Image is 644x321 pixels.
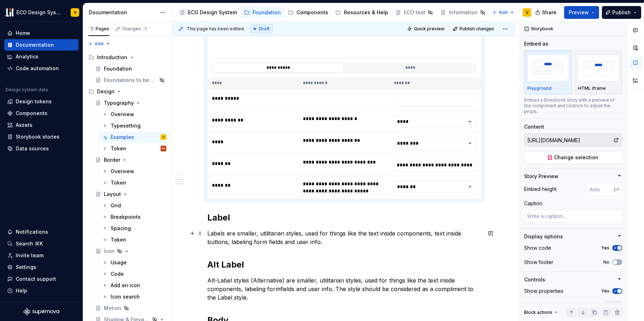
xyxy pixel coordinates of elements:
div: ECO Design System [188,9,237,16]
button: Add [86,39,112,49]
div: Storybook stories [16,133,60,140]
label: No [603,259,609,265]
a: Information [437,7,488,18]
div: Foundation [104,65,132,72]
div: Add an icon [111,282,140,289]
a: Analytics [4,51,78,62]
div: Design [86,86,169,97]
a: Resources & Help [333,7,391,18]
div: Changes [122,26,148,32]
div: V [163,134,164,141]
button: Contact support [4,273,78,285]
div: Token [111,145,126,152]
div: Pages [88,26,109,32]
h2: Label [207,212,481,223]
a: Code [99,268,169,280]
div: Design tokens [16,98,52,105]
div: Block actions [524,307,559,317]
h2: Alt Label [207,259,481,270]
div: Show footer [524,259,553,266]
div: Caption [524,200,542,207]
a: Overview [99,109,169,120]
a: Overview [99,166,169,177]
div: Components [296,9,328,16]
div: Token [111,179,126,186]
div: Foundations to be published [104,77,157,84]
a: Components [285,7,331,18]
button: ECO Design SystemV [1,5,81,20]
div: Controls [524,276,545,283]
div: Design [97,88,115,95]
span: Draft [259,26,270,32]
span: This page has been edited. [187,26,245,32]
input: Auto [587,183,614,196]
div: Overview [111,168,134,175]
div: Icon search [111,293,140,300]
a: Typography [92,97,169,109]
div: V [526,10,528,15]
button: All [605,300,622,310]
div: Assets [16,121,32,129]
div: Typesetting [111,122,141,129]
div: Search ⌘K [16,240,43,247]
div: Motion [104,305,121,312]
p: Playground [527,86,552,91]
div: Examples [111,134,134,141]
div: V [74,10,76,15]
a: Border [92,154,169,166]
a: Storybook stories [4,131,78,143]
a: Grid [99,200,169,211]
button: Story Preview [524,173,622,180]
a: ECO test [392,7,436,18]
div: Grid [111,202,121,209]
a: Supernova Logo [24,308,59,315]
button: placeholderHTML iframe [575,50,623,94]
a: Add an icon [99,280,169,291]
a: Components [4,108,78,119]
div: Documentation [16,41,54,48]
a: Layout [92,188,169,200]
div: Resources & Help [344,9,388,16]
div: Token [111,236,126,243]
a: ECO Design System [177,7,240,18]
div: Documentation [89,9,156,16]
p: Labels are smaller, utilitarian styles, used for things like the text inside components, text ins... [207,229,481,246]
div: Foundation [253,9,281,16]
div: Properties [524,302,549,309]
div: Show code [524,244,551,252]
div: Invite team [16,252,44,259]
span: Add [499,10,508,15]
a: TokenES [99,143,169,154]
span: Share [542,9,557,16]
span: Preview [569,9,589,16]
div: Block actions [524,310,552,315]
p: px [614,186,619,192]
span: All [608,302,613,308]
div: Page tree [177,5,488,20]
div: Embed as [524,40,548,47]
div: Analytics [16,53,39,60]
div: Layout [104,191,121,198]
button: Change selection [524,151,622,164]
a: Foundation [241,7,284,18]
a: Foundations to be published [92,74,169,86]
div: Information [449,9,478,16]
div: Border [104,156,120,164]
div: Settings [16,264,36,271]
div: Typography [104,99,134,107]
a: Settings [4,262,78,273]
a: Token [99,234,169,245]
div: Code automation [16,65,59,72]
span: Publish changes [460,26,494,32]
button: placeholderPlayground [524,50,572,94]
div: Show properties [524,288,563,295]
button: Search ⌘K [4,238,78,249]
button: Share [532,6,561,19]
div: Breakpoints [111,213,141,221]
span: Quick preview [414,26,445,32]
a: Token [99,177,169,188]
a: Foundation [92,63,169,74]
a: Documentation [4,39,78,51]
a: Code automation [4,63,78,74]
div: Story Preview [524,173,558,180]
